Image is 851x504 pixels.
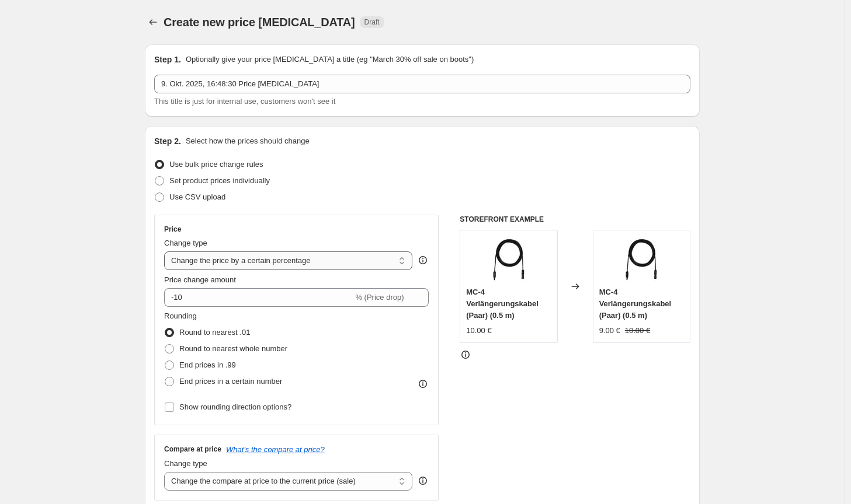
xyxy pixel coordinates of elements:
span: Change type [164,459,207,468]
span: Create new price [MEDICAL_DATA] [164,16,355,29]
div: 10.00 € [466,325,491,337]
span: Round to nearest whole number [179,344,287,353]
span: End prices in a certain number [179,377,282,386]
div: help [417,254,429,266]
p: Optionally give your price [MEDICAL_DATA] a title (eg "March 30% off sale on boots") [186,54,474,65]
strike: 10.00 € [625,325,650,337]
h2: Step 1. [154,54,181,65]
h3: Price [164,225,181,234]
img: kabel.3_1_80x.webp [485,236,532,283]
p: Select how the prices should change [186,135,310,147]
span: Change type [164,239,207,247]
span: MC-4 Verlängerungskabel (Paar) (0.5 m) [466,288,539,320]
span: Use bulk price change rules [169,160,263,169]
button: What's the compare at price? [226,445,325,454]
span: Set product prices individually [169,176,270,185]
span: MC-4 Verlängerungskabel (Paar) (0.5 m) [599,288,672,320]
img: kabel.3_1_80x.webp [618,236,665,283]
span: End prices in .99 [179,360,236,369]
span: Rounding [164,311,197,320]
span: Round to nearest .01 [179,328,250,337]
span: Show rounding direction options? [179,402,291,411]
span: This title is just for internal use, customers won't see it [154,97,335,106]
div: help [417,475,429,487]
button: Price change jobs [145,14,161,30]
input: -15 [164,288,353,307]
h6: STOREFRONT EXAMPLE [460,215,690,224]
span: Draft [364,17,380,27]
h3: Compare at price [164,444,221,454]
input: 30% off holiday sale [154,75,690,93]
h2: Step 2. [154,135,181,147]
div: 9.00 € [599,325,620,337]
span: Use CSV upload [169,192,225,201]
span: % (Price drop) [355,293,404,302]
span: Price change amount [164,275,236,284]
